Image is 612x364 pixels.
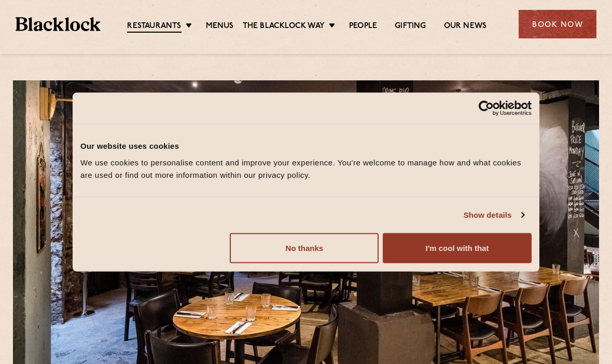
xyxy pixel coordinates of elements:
div: Our website uses cookies [80,140,532,152]
a: Gifting [395,21,426,32]
a: Show details [464,209,524,221]
a: Menus [206,21,234,32]
a: Usercentrics Cookiebot - opens in a new window [441,101,532,116]
a: Restaurants [127,21,181,33]
a: People [349,21,377,32]
div: Book Now [519,10,596,38]
img: BL_Textured_Logo-footer-cropped.svg [16,17,101,32]
div: We use cookies to personalise content and improve your experience. You're welcome to manage how a... [80,156,532,181]
button: No thanks [230,233,379,263]
button: I'm cool with that [383,233,532,263]
a: Our News [444,21,487,32]
a: The Blacklock Way [243,21,325,32]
